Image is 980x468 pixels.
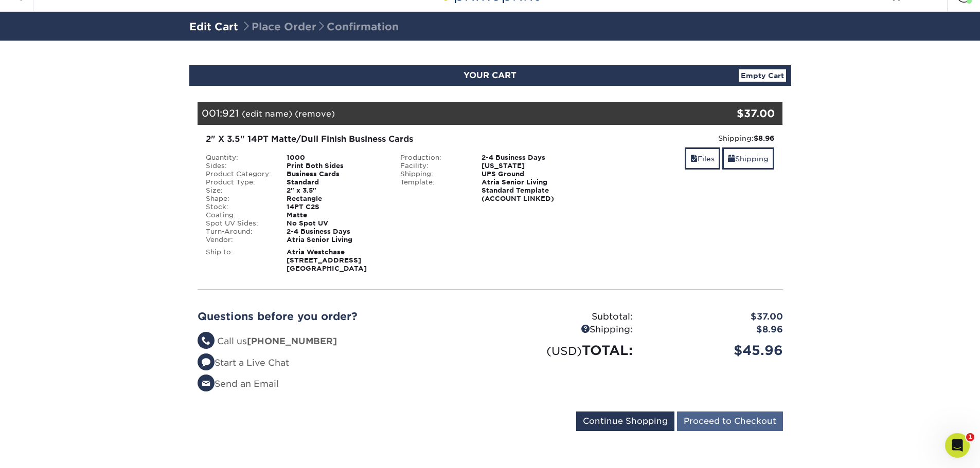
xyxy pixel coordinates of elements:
[198,162,279,170] div: Sides:
[279,186,393,195] div: 2" x 3.5"
[393,178,474,203] div: Template:
[279,219,393,228] div: No Spot UV
[189,21,238,33] a: Edit Cart
[576,411,674,431] input: Continue Shopping
[490,341,640,360] div: TOTAL:
[728,155,735,163] span: shipping
[279,228,393,236] div: 2-4 Business Days
[198,379,279,389] a: Send an Email
[474,162,587,170] div: [US_STATE]
[198,228,279,236] div: Turn-Around:
[247,336,337,346] strong: [PHONE_NUMBER]
[640,341,791,360] div: $45.96
[754,134,774,142] strong: $8.96
[222,107,239,119] span: 921
[198,236,279,244] div: Vendor:
[198,219,279,228] div: Spot UV Sides:
[677,411,783,431] input: Proceed to Checkout
[640,310,791,324] div: $37.00
[198,211,279,219] div: Coating:
[739,69,786,82] a: Empty Cart
[722,147,774,170] a: Shipping
[198,310,483,323] h2: Questions before you order?
[279,211,393,219] div: Matte
[474,170,587,178] div: UPS Ground
[685,147,720,170] a: Files
[279,178,393,186] div: Standard
[945,433,970,458] iframe: Intercom live chat
[546,344,582,358] small: (USD)
[966,433,974,441] span: 1
[464,70,516,80] span: YOUR CART
[287,248,367,272] strong: Atria Westchase [STREET_ADDRESS] [GEOGRAPHIC_DATA]
[690,155,698,163] span: files
[474,178,587,203] div: Atria Senior Living Standard Template (ACCOUNT LINKED)
[206,133,580,145] div: 2" X 3.5" 14PT Matte/Dull Finish Business Cards
[640,323,791,336] div: $8.96
[198,203,279,211] div: Stock:
[393,154,474,162] div: Production:
[279,170,393,178] div: Business Cards
[198,186,279,195] div: Size:
[198,102,685,125] div: 001:
[279,195,393,203] div: Rectangle
[685,106,775,121] div: $37.00
[393,162,474,170] div: Facility:
[198,195,279,203] div: Shape:
[241,21,399,33] span: Place Order Confirmation
[198,178,279,186] div: Product Type:
[242,109,292,119] a: (edit name)
[490,323,640,336] div: Shipping:
[198,358,289,368] a: Start a Live Chat
[198,248,279,273] div: Ship to:
[393,170,474,178] div: Shipping:
[279,154,393,162] div: 1000
[474,154,587,162] div: 2-4 Business Days
[279,162,393,170] div: Print Both Sides
[490,310,640,324] div: Subtotal:
[279,236,393,244] div: Atria Senior Living
[198,170,279,178] div: Product Category:
[198,335,483,348] li: Call us
[279,203,393,211] div: 14PT C2S
[295,109,335,119] a: (remove)
[198,154,279,162] div: Quantity:
[595,133,775,143] div: Shipping:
